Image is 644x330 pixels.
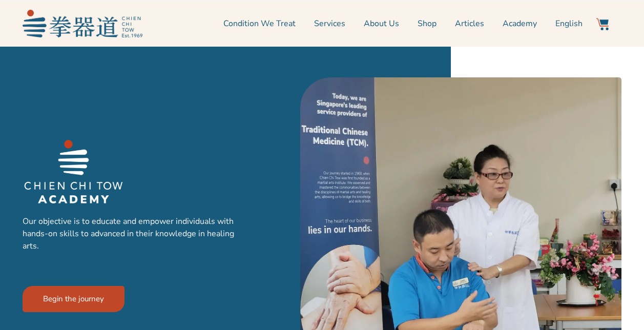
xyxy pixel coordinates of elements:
a: About Us [364,11,399,36]
a: Switch to English [555,11,583,36]
a: Condition We Treat [223,11,296,36]
a: Articles [455,11,484,36]
a: Begin the journey [23,286,124,312]
span: Begin the journey [43,295,104,303]
nav: Menu [148,11,583,36]
a: Services [314,11,345,36]
img: Website Icon-03 [596,18,609,30]
span: English [555,17,583,30]
p: Our objective is to educate and empower individuals with hands-on skills to advanced in their kno... [23,215,244,252]
a: Academy [503,11,537,36]
a: Shop [418,11,437,36]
